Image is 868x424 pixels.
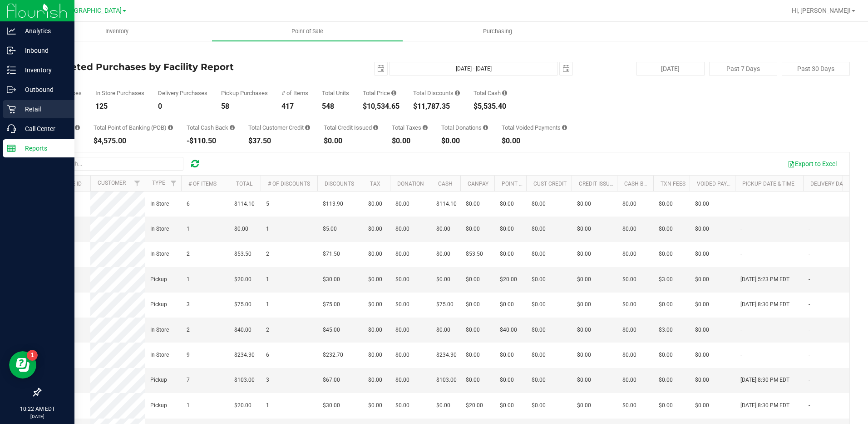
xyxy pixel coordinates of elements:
div: In Store Purchases [95,90,144,96]
span: - [809,326,810,334]
a: Inventory [22,22,212,41]
span: $0.00 [466,300,480,309]
span: - [740,351,742,359]
span: Pickup [150,275,167,284]
span: $0.00 [368,351,382,359]
span: $234.30 [234,351,255,359]
span: - [740,326,742,334]
span: $0.00 [395,401,409,410]
span: $0.00 [695,401,709,410]
div: 417 [281,103,308,110]
span: $0.00 [466,326,480,334]
span: $0.00 [622,200,636,208]
span: - [809,300,810,309]
a: Credit Issued [579,181,616,187]
h4: Completed Purchases by Facility Report [40,62,310,72]
button: [DATE] [636,62,705,76]
span: - [809,351,810,359]
span: $114.10 [436,200,457,208]
inline-svg: Analytics [7,26,16,35]
span: $30.00 [323,275,340,284]
div: Pickup Purchases [221,90,268,96]
inline-svg: Retail [7,105,16,114]
i: Sum of all voided payment transaction amounts, excluding tips and transaction fees, for all purch... [562,125,567,131]
span: $0.00 [500,401,514,410]
span: Pickup [150,376,167,384]
span: $0.00 [368,300,382,309]
span: $0.00 [368,250,382,258]
span: $3.00 [659,326,673,334]
span: $0.00 [532,200,546,208]
div: Total Cash Back [187,125,235,131]
div: Total Price [363,90,399,96]
span: $0.00 [622,351,636,359]
span: $0.00 [395,250,409,258]
span: [DATE] 8:30 PM EDT [740,376,789,384]
div: Total Taxes [392,125,428,131]
span: $0.00 [695,351,709,359]
span: - [740,250,742,258]
span: $232.70 [323,351,343,359]
span: $0.00 [395,225,409,233]
span: $0.00 [622,225,636,233]
span: $0.00 [695,200,709,208]
span: 1 [187,401,190,410]
span: $0.00 [500,225,514,233]
i: Sum of the total prices of all purchases in the date range. [391,90,396,96]
span: $0.00 [234,225,248,233]
span: 5 [266,200,269,208]
div: $11,787.35 [413,103,460,110]
div: Total Voided Payments [502,125,567,131]
div: $0.00 [441,137,488,145]
span: 1 [187,225,190,233]
span: $0.00 [659,250,673,258]
span: $114.10 [234,200,255,208]
span: $0.00 [659,225,673,233]
div: Total Credit Issued [324,125,378,131]
span: In-Store [150,351,169,359]
i: Sum of the cash-back amounts from rounded-up electronic payments for all purchases in the date ra... [230,125,235,131]
a: Point of Sale [212,22,402,41]
div: -$110.50 [187,137,235,145]
span: $0.00 [695,225,709,233]
a: Cash [438,181,453,187]
span: - [809,200,810,208]
a: Purchasing [403,22,593,41]
span: $0.00 [532,250,546,258]
button: Export to Excel [782,156,843,172]
inline-svg: Inbound [7,46,16,55]
span: Inventory [93,27,141,35]
span: $40.00 [500,326,517,334]
div: Total Donations [441,125,488,131]
span: $0.00 [395,326,409,334]
span: $0.00 [532,376,546,384]
div: Delivery Purchases [158,90,207,96]
div: 548 [322,103,349,110]
span: $0.00 [659,300,673,309]
inline-svg: Reports [7,144,16,153]
span: $75.00 [323,300,340,309]
a: Total [236,181,252,187]
span: $0.00 [368,401,382,410]
span: - [809,376,810,384]
iframe: Resource center [9,351,36,379]
span: $0.00 [466,351,480,359]
span: $0.00 [695,300,709,309]
span: $67.00 [323,376,340,384]
span: $0.00 [695,275,709,284]
a: Point of Banking (POB) [502,181,566,187]
span: 1 [266,300,269,309]
button: Past 30 Days [782,62,850,76]
a: Delivery Date [810,181,849,187]
div: 125 [95,103,144,110]
span: $20.00 [234,401,252,410]
span: [DATE] 8:30 PM EDT [740,300,789,309]
i: Sum of the successful, non-voided payments using account credit for all purchases in the date range. [305,125,310,131]
span: $0.00 [532,351,546,359]
a: Donation [397,181,424,187]
a: Cust Credit [533,181,567,187]
span: 1 [266,275,269,284]
span: Pickup [150,300,167,309]
div: $37.50 [248,137,310,145]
